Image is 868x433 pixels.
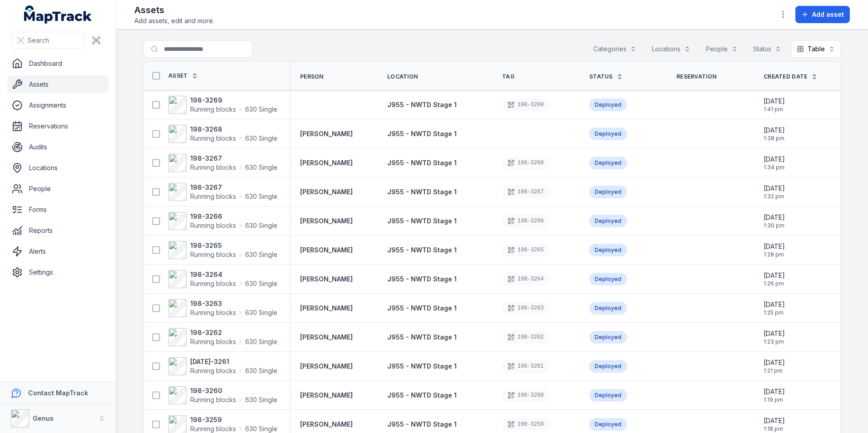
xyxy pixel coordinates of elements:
strong: 198-3262 [190,328,277,337]
button: Search [11,32,84,49]
span: 1:21 pm [764,367,785,374]
button: Add asset [795,6,850,23]
time: 10/08/2025, 1:19:52 pm [764,387,785,403]
a: 198-3264Running blocks630 Single [168,270,277,288]
a: Created Date [764,73,818,80]
span: [DATE] [764,184,785,193]
span: Search [28,36,49,45]
div: 198-3262 [502,331,549,344]
strong: 198-3268 [190,125,277,134]
a: Assets [7,75,108,93]
button: Locations [646,40,696,58]
span: J955 - NWTD Stage 1 [387,391,457,399]
a: 198-3263Running blocks630 Single [168,299,277,317]
div: 198-3260 [502,389,549,402]
div: Deployed [589,244,627,256]
a: Settings [7,263,108,281]
a: 198-3266Running blocks630 Single [168,212,277,230]
strong: 198-3267 [190,154,277,163]
a: [PERSON_NAME] [300,420,353,429]
span: Asset [168,72,188,79]
a: 198-3267Running blocks630 Single [168,183,277,201]
span: Running blocks [190,366,236,375]
span: [DATE] [764,155,785,164]
strong: [PERSON_NAME] [300,333,353,342]
time: 10/08/2025, 1:34:12 pm [764,155,785,171]
span: 630 Single [245,308,277,317]
div: 198-3268 [502,157,549,169]
span: 1:30 pm [764,222,785,229]
h2: Assets [134,4,214,16]
span: 1:38 pm [764,135,785,142]
span: [DATE] [764,300,785,309]
span: 630 Single [245,163,277,172]
div: 198-3259 [502,418,549,431]
span: [DATE] [764,126,785,135]
div: Deployed [589,128,627,140]
time: 10/08/2025, 1:28:25 pm [764,242,785,258]
span: Status [589,73,613,80]
span: [DATE] [764,271,785,280]
span: Add asset [812,10,844,19]
span: Running blocks [190,192,236,201]
a: J955 - NWTD Stage 1 [387,246,457,255]
span: [DATE] [764,387,785,396]
div: Deployed [589,418,627,431]
a: J955 - NWTD Stage 1 [387,333,457,342]
a: J955 - NWTD Stage 1 [387,216,457,226]
span: Running blocks [190,279,236,288]
time: 10/08/2025, 1:41:00 pm [764,97,785,113]
span: J955 - NWTD Stage 1 [387,275,457,283]
span: 1:18 pm [764,425,785,433]
a: [PERSON_NAME] [300,275,353,284]
strong: 198-3269 [190,96,277,105]
div: Deployed [589,215,627,227]
a: Status [589,73,623,80]
strong: Contact MapTrack [28,389,88,397]
a: 198-3265Running blocks630 Single [168,241,277,259]
strong: [PERSON_NAME] [300,216,353,226]
strong: [PERSON_NAME] [300,304,353,313]
span: [DATE] [764,358,785,367]
span: 1:34 pm [764,164,785,171]
a: [PERSON_NAME] [300,391,353,400]
a: J955 - NWTD Stage 1 [387,304,457,313]
span: Running blocks [190,163,236,172]
a: 198-3262Running blocks630 Single [168,328,277,346]
strong: [DATE]-3261 [190,357,277,366]
span: Running blocks [190,337,236,346]
span: Tag [502,73,514,80]
span: 630 Single [245,279,277,288]
div: Deployed [589,360,627,373]
strong: [PERSON_NAME] [300,158,353,167]
span: Running blocks [190,105,236,114]
time: 10/08/2025, 1:32:11 pm [764,184,785,200]
a: MapTrack [24,5,92,24]
span: Running blocks [190,221,236,230]
time: 10/08/2025, 1:18:12 pm [764,416,785,433]
span: Location [387,73,418,80]
span: J955 - NWTD Stage 1 [387,362,457,370]
div: Deployed [589,98,627,111]
span: Add assets, edit and more. [134,16,214,25]
span: 630 Single [245,134,277,143]
span: [DATE] [764,329,785,338]
strong: [PERSON_NAME] [300,246,353,255]
button: Table [791,40,841,58]
span: Running blocks [190,395,236,404]
a: J955 - NWTD Stage 1 [387,362,457,371]
strong: [PERSON_NAME] [300,129,353,138]
span: 630 Single [245,366,277,375]
a: 198-3268Running blocks630 Single [168,125,277,143]
a: J955 - NWTD Stage 1 [387,158,457,167]
div: Deployed [589,389,627,402]
span: 1:25 pm [764,309,785,316]
div: 198-3269 [502,98,549,111]
span: 1:19 pm [764,396,785,403]
strong: 198-3264 [190,270,277,279]
span: J955 - NWTD Stage 1 [387,217,457,225]
a: Alerts [7,242,108,261]
div: Deployed [589,331,627,344]
a: J955 - NWTD Stage 1 [387,275,457,284]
